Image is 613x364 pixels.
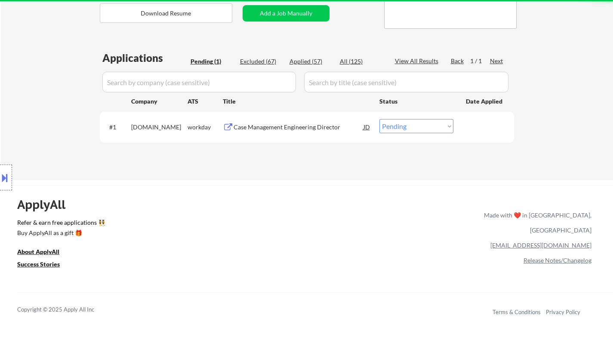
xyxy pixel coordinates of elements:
div: ATS [188,97,223,106]
div: Next [490,57,504,65]
a: [EMAIL_ADDRESS][DOMAIN_NAME] [490,242,591,249]
div: Case Management Engineering Director [234,123,363,132]
div: All (125) [340,57,383,66]
button: Download Resume [100,3,232,23]
div: Company [131,97,188,106]
a: Privacy Policy [546,309,580,315]
div: Pending (1) [191,57,234,66]
div: workday [188,123,223,132]
div: Back [451,57,465,65]
input: Search by company (case sensitive) [102,72,296,92]
div: 1 / 1 [470,57,490,65]
div: Title [223,97,371,106]
a: Terms & Conditions [493,309,541,315]
div: Copyright © 2025 Apply All Inc [17,306,116,314]
a: Refer & earn free applications 👯‍♀️ [17,220,304,229]
div: Applied (57) [290,57,333,66]
input: Search by title (case sensitive) [304,72,508,92]
div: Status [379,93,453,109]
a: Release Notes/Changelog [524,257,591,264]
div: JD [363,119,371,135]
div: Made with ❤️ in [GEOGRAPHIC_DATA], [GEOGRAPHIC_DATA] [481,208,591,238]
div: [DOMAIN_NAME] [131,123,188,132]
button: Add a Job Manually [243,5,330,21]
div: View All Results [395,57,441,65]
div: Date Applied [466,97,504,106]
div: Excluded (67) [240,57,283,66]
